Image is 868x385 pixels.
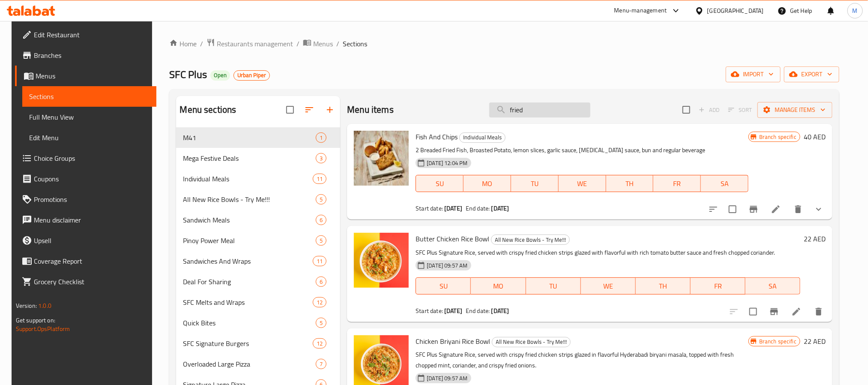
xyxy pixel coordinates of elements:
button: export [784,66,839,82]
div: [GEOGRAPHIC_DATA] [707,6,764,15]
div: Pinoy Power Meal5 [176,230,340,251]
span: Menu disclaimer [34,215,150,225]
li: / [336,39,339,49]
div: Menu-management [614,6,667,16]
p: SFC Plus Signature Rice, served with crispy fried chicken strips glazed in flavorful Hyderabadi b... [416,349,748,371]
span: import [733,69,774,80]
button: import [726,66,781,82]
div: Quick Bites5 [176,313,340,333]
button: SU [416,277,471,295]
b: [DATE] [491,203,509,214]
span: Fish And Chips [416,130,458,143]
span: [DATE] 12:04 PM [423,159,471,167]
span: Edit Restaurant [34,30,150,40]
div: items [316,153,326,163]
span: SFC Melts and Wraps [183,297,313,307]
span: Mega Festive Deals [183,153,316,163]
div: Sandwiches And Wraps11 [176,251,340,271]
div: items [316,235,326,246]
span: 1 [316,134,326,142]
div: All New Rice Bowls - Try Me!!!5 [176,189,340,210]
span: Branches [34,50,150,60]
div: Sandwiches And Wraps [183,256,313,266]
a: Edit Restaurant [15,24,156,45]
span: All New Rice Bowls - Try Me!!! [491,235,569,245]
div: All New Rice Bowls - Try Me!!! [492,337,571,347]
a: Support.OpsPlatform [16,323,70,334]
span: Version: [16,300,37,311]
span: All New Rice Bowls - Try Me!!! [492,337,570,347]
span: TU [530,280,578,292]
h6: 22 AED [804,233,826,245]
div: Individual Meals11 [176,168,340,189]
a: Home [169,39,197,49]
span: Select to update [724,200,742,218]
span: Sections [343,39,367,49]
span: Manage items [764,105,826,115]
span: Coupons [34,174,150,184]
button: SA [701,175,748,192]
span: TH [639,280,687,292]
button: SA [745,277,800,295]
div: SFC Melts and Wraps12 [176,292,340,313]
button: MO [471,277,526,295]
div: Individual Meals [459,132,506,143]
button: TU [526,277,581,295]
a: Restaurants management [207,38,293,49]
span: 12 [313,298,326,307]
span: Pinoy Power Meal [183,235,316,246]
span: Upsell [34,235,150,246]
span: Sections [29,91,150,102]
button: FR [653,175,701,192]
span: TU [515,177,555,190]
a: Edit Menu [22,127,156,148]
button: WE [581,277,636,295]
a: Promotions [15,189,156,210]
div: Open [210,70,230,81]
a: Sections [22,86,156,107]
a: Edit menu item [791,307,802,317]
span: Select all sections [281,101,299,119]
input: search [489,102,590,117]
button: show more [808,199,829,220]
button: TH [606,175,654,192]
b: [DATE] [444,305,462,316]
span: Select section first [723,103,757,117]
button: MO [464,175,511,192]
span: Open [210,72,230,79]
a: Menus [15,66,156,86]
b: [DATE] [491,305,509,316]
div: items [313,297,326,307]
span: M [853,6,858,15]
a: Edit menu item [771,204,781,214]
span: WE [562,177,603,190]
span: [DATE] 09:57 AM [423,374,471,382]
a: Coupons [15,168,156,189]
span: 6 [316,216,326,224]
span: Deal For Sharing [183,277,316,287]
span: Edit Menu [29,132,150,143]
button: SU [416,175,464,192]
span: Restaurants management [217,39,293,49]
div: items [316,359,326,369]
span: SA [749,280,797,292]
h6: 40 AED [804,131,826,143]
div: Overloaded Large Pizza7 [176,354,340,374]
button: WE [559,175,606,192]
span: Butter Chicken Rice Bowl [416,232,489,245]
h6: 22 AED [804,335,826,347]
span: export [791,69,832,80]
button: Branch-specific-item [743,199,764,220]
span: FR [694,280,742,292]
div: SFC Signature Burgers12 [176,333,340,354]
nav: breadcrumb [169,38,839,49]
div: items [316,194,326,205]
a: Full Menu View [22,107,156,127]
a: Branches [15,45,156,66]
li: / [296,39,299,49]
h2: Menu items [347,103,394,116]
button: TH [636,277,691,295]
